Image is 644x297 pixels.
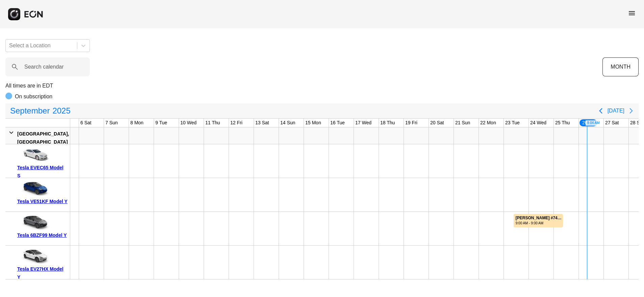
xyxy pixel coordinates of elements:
[513,212,563,227] div: Rented for 2 days by Abdulwakil Alabrash Current status is billable
[17,197,68,205] div: Tesla VE51KF Model Y
[354,119,373,127] div: 17 Wed
[204,119,221,127] div: 11 Thu
[304,119,323,127] div: 15 Mon
[579,119,598,127] div: 26 Fri
[554,119,571,127] div: 25 Thu
[154,119,169,127] div: 9 Tue
[129,119,145,127] div: 8 Mon
[254,119,270,127] div: 13 Sat
[529,119,548,127] div: 24 Wed
[51,104,72,118] span: 2025
[17,130,69,146] div: [GEOGRAPHIC_DATA], [GEOGRAPHIC_DATA]
[17,147,51,164] img: car
[15,93,52,101] p: On subscription
[329,119,346,127] div: 16 Tue
[79,119,93,127] div: 6 Sat
[5,82,639,90] p: All times are in EDT
[602,57,639,76] button: MONTH
[379,119,396,127] div: 18 Thu
[17,164,68,180] div: Tesla EVEC65 Model S
[17,265,68,281] div: Tesla EV27HX Model Y
[229,119,244,127] div: 12 Fri
[608,105,624,117] button: [DATE]
[279,119,297,127] div: 14 Sun
[9,104,51,118] span: September
[17,248,51,265] img: car
[429,119,445,127] div: 20 Sat
[104,119,119,127] div: 7 Sun
[516,216,562,221] div: [PERSON_NAME] #74816
[594,104,608,118] button: Previous page
[516,221,562,226] div: 9:00 AM - 9:00 AM
[628,9,636,17] span: menu
[454,119,471,127] div: 21 Sun
[17,180,51,197] img: car
[404,119,419,127] div: 19 Fri
[6,104,75,118] button: September2025
[604,119,620,127] div: 27 Sat
[479,119,497,127] div: 22 Mon
[17,214,51,231] img: car
[624,104,638,118] button: Next page
[504,119,521,127] div: 23 Tue
[24,63,64,71] label: Search calendar
[179,119,198,127] div: 10 Wed
[17,231,68,239] div: Tesla 6BZF99 Model Y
